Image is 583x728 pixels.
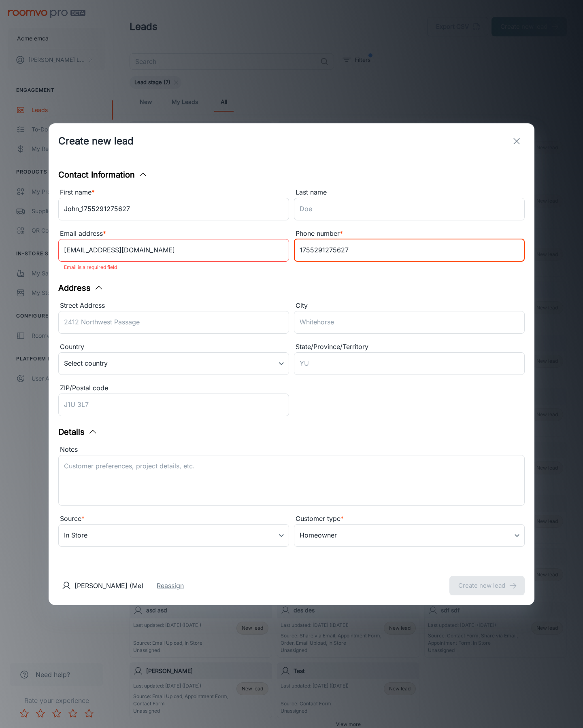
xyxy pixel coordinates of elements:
div: Customer type [294,514,525,524]
div: Phone number [294,229,525,239]
div: Source [58,514,289,524]
div: Email address [58,229,289,239]
button: Details [58,426,98,438]
input: 2412 Northwest Passage [58,311,289,334]
input: YU [294,352,525,375]
input: John [58,198,289,220]
div: Notes [58,444,525,455]
button: Address [58,282,104,294]
div: Last name [294,187,525,198]
button: exit [509,133,525,149]
div: Homeowner [294,524,525,547]
div: Street Address [58,301,289,311]
input: Whitehorse [294,311,525,334]
button: Contact Information [58,169,148,181]
div: ZIP/Postal code [58,383,289,394]
h1: Create new lead [58,134,134,148]
input: +1 439-123-4567 [294,239,525,262]
input: myname@example.com [58,239,289,262]
div: Select country [58,352,289,375]
input: J1U 3L7 [58,394,289,416]
button: Reassign [157,581,184,590]
div: In Store [58,524,289,547]
p: Email is a required field [64,262,283,272]
div: City [294,301,525,311]
div: Country [58,342,289,352]
p: [PERSON_NAME] (Me) [74,581,144,590]
input: Doe [294,198,525,220]
div: First name [58,187,289,198]
div: State/Province/Territory [294,342,525,352]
